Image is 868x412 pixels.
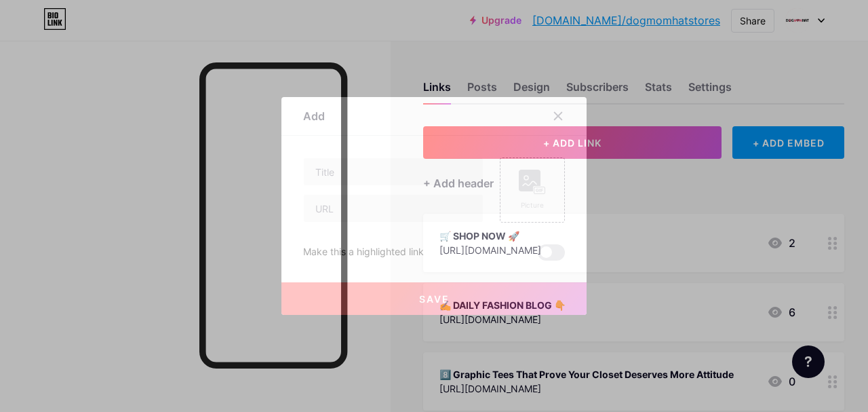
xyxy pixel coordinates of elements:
button: Save [281,282,587,315]
div: Picture [519,200,546,210]
div: Add [303,108,325,124]
div: Make this a highlighted link [303,244,424,261]
input: Title [304,158,483,185]
span: Save [419,293,450,305]
input: URL [304,195,483,222]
